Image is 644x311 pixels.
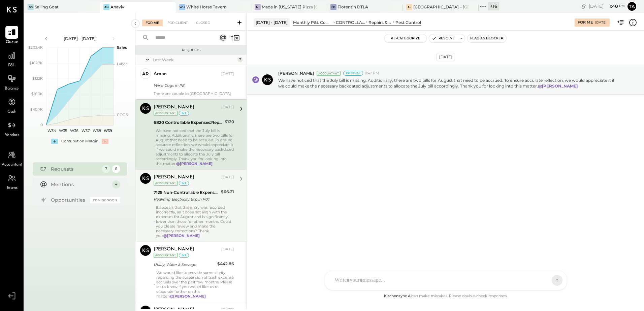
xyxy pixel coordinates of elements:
[436,53,455,61] div: [DATE]
[70,128,78,133] text: W36
[112,165,120,173] div: 6
[51,166,99,172] div: Requests
[0,119,23,138] a: Vendors
[395,20,421,25] div: Pest Control
[32,76,43,81] text: $122K
[154,104,194,111] div: [PERSON_NAME]
[103,4,109,10] div: An
[368,20,392,25] div: Repairs & Maintenance
[580,3,587,10] div: copy link
[139,48,243,53] div: Requests
[262,4,317,10] div: Made in [US_STATE] Pizza [GEOGRAPHIC_DATA]
[142,71,149,77] div: ar
[0,172,23,191] a: Teams
[154,246,194,253] div: [PERSON_NAME]
[317,71,341,76] div: Accountant
[28,4,34,10] div: SG
[7,109,16,115] span: Cash
[5,86,19,92] span: Balance
[164,20,191,26] div: For Client
[6,39,18,45] span: Queue
[30,107,43,112] text: $40.7K
[154,196,219,203] div: Realising Electricity Exp in P07
[221,247,234,252] div: [DATE]
[156,205,234,238] div: It appears that this entry was recorded incorrectly, as it does not align with the expenses for A...
[406,4,412,10] div: A–
[176,161,213,166] strong: @[PERSON_NAME]
[468,34,506,42] button: Flag as Blocker
[156,128,234,166] div: We have noticed that the July bill is missing. Additionally, there are two bills for August that ...
[0,96,23,115] a: Cash
[589,3,625,9] div: [DATE]
[28,45,43,50] text: $203.4K
[154,71,167,77] div: arnon
[142,20,163,26] div: For Me
[337,4,368,10] div: Florentin DTLA
[102,139,108,144] div: -
[51,139,58,144] div: +
[154,119,223,126] div: 6820 Controllable Expenses:Repairs & Maintenance:Pest Control
[429,34,457,42] button: Resolve
[385,34,426,42] button: Re-Categorize
[0,72,23,92] a: Balance
[154,253,178,258] div: Accountant
[179,111,189,116] div: int
[626,1,637,12] button: Ta
[2,162,22,168] span: Accountant
[51,181,109,188] div: Mentions
[578,20,593,25] div: For Me
[90,197,120,203] div: Coming Soon
[595,20,607,25] div: [DATE]
[35,4,59,10] div: Sailing Goat
[193,20,214,26] div: Closed
[31,92,43,96] text: $81.3K
[221,188,234,195] div: $66.21
[179,253,189,258] div: int
[293,20,332,25] div: Monthly P&L Comparison
[163,233,200,238] strong: @[PERSON_NAME]
[102,165,110,173] div: 7
[8,63,16,69] span: P&L
[5,132,19,138] span: Vendors
[154,261,215,268] div: Utility, Water & Sewage
[254,18,290,27] div: [DATE] - [DATE]
[59,128,67,133] text: W35
[365,71,379,76] span: 8:47 PM
[413,4,469,10] div: [GEOGRAPHIC_DATA] – [GEOGRAPHIC_DATA]
[29,61,43,65] text: $162.7K
[0,148,23,168] a: Accountant
[278,70,314,76] span: [PERSON_NAME]
[154,82,232,89] div: Wine Cogs in P8
[112,180,120,188] div: 4
[0,26,23,45] a: Queue
[217,261,234,267] div: $442.86
[47,128,56,133] text: W34
[343,71,363,76] div: Internal
[51,197,87,203] div: Opportunities
[81,128,89,133] text: W37
[255,4,261,10] div: Mi
[61,139,98,144] div: Contribution Margin
[40,123,43,127] text: 0
[169,294,206,299] strong: @[PERSON_NAME]
[117,45,127,50] text: Sales
[336,20,365,25] div: CONTROLLABLE EXPENSES
[6,185,18,191] span: Teams
[330,4,336,10] div: FD
[221,175,234,180] div: [DATE]
[538,83,578,89] strong: @[PERSON_NAME]
[179,4,185,10] div: WH
[179,181,189,186] div: int
[154,189,219,196] div: 7125 Non-Controllable Expenses:Property Expenses:Utility, Electricity
[221,71,234,77] div: [DATE]
[186,4,227,10] div: White Horse Tavern
[154,111,178,116] div: Accountant
[117,62,127,66] text: Labor
[92,128,101,133] text: W38
[488,2,499,10] div: + 16
[156,270,234,299] p: We would like to provide some clarity regarding the suspension of trash expense accruals over the...
[225,118,234,125] div: $120
[103,128,112,133] text: W39
[51,36,108,41] div: [DATE] - [DATE]
[110,4,124,10] div: Anaviv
